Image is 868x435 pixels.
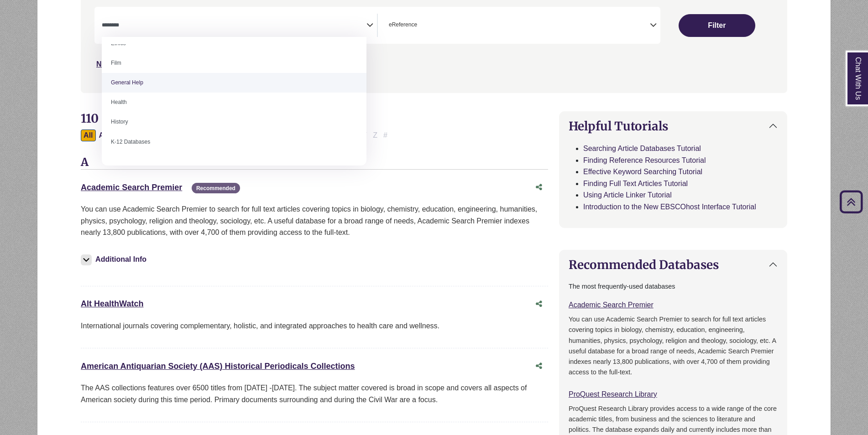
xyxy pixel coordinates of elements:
button: Share this database [530,295,548,313]
button: Filter Results A [96,129,107,141]
div: Alpha-list to filter by first letter of database name [81,131,391,139]
li: Film [102,53,366,73]
li: eReference [385,21,417,29]
p: You can use Academic Search Premier to search for full text articles covering topics in biology, ... [81,203,548,238]
a: Back to Top [837,196,866,208]
li: History [102,112,366,132]
textarea: Search [102,22,366,30]
span: eReference [389,21,417,29]
p: The most frequently-used databases [569,281,778,292]
a: Alt HealthWatch [81,299,143,308]
li: Kinesiology [102,152,366,171]
span: 110 Databases [81,111,161,126]
a: Academic Search Premier [81,183,182,192]
button: Share this database [530,179,548,196]
a: Introduction to the New EBSCOhost Interface Tutorial [583,203,756,211]
a: Finding Full Text Articles Tutorial [583,180,688,187]
button: Recommended Databases [559,250,787,279]
span: Recommended [192,183,240,193]
button: Additional Info [81,253,149,266]
button: All [81,129,95,141]
p: You can use Academic Search Premier to search for full text articles covering topics in biology, ... [569,314,778,377]
a: Finding Reference Resources Tutorial [583,156,706,164]
a: American Antiquarian Society (AAS) Historical Periodicals Collections [81,362,355,371]
a: Academic Search Premier [569,301,654,309]
a: ProQuest Research Library [569,390,657,398]
textarea: Search [419,22,423,30]
p: International journals covering complementary, holistic, and integrated approaches to health care... [81,320,548,332]
li: Health [102,93,366,112]
a: Using Article Linker Tutorial [583,191,672,199]
button: Helpful Tutorials [559,112,787,140]
button: Share this database [530,357,548,375]
li: General Help [102,73,366,93]
a: Effective Keyword Searching Tutorial [583,168,702,176]
li: K-12 Databases [102,132,366,152]
h3: A [81,156,548,170]
p: The AAS collections features over 6500 titles from [DATE] -[DATE]. The subject matter covered is ... [81,382,548,405]
button: Submit for Search Results [679,14,755,37]
a: Not sure where to start? Check our Recommended Databases. [96,60,313,68]
a: Searching Article Databases Tutorial [583,145,701,152]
